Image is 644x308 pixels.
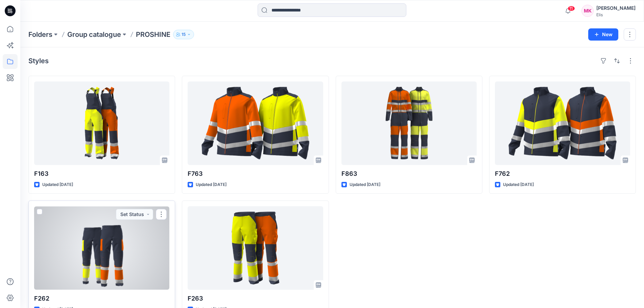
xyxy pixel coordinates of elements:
p: Updated [DATE] [196,181,226,188]
p: F763 [188,169,323,179]
a: F763 [188,81,323,165]
p: Updated [DATE] [42,181,73,188]
p: F163 [34,169,169,179]
div: Elis [596,12,636,17]
a: F762 [495,81,630,165]
a: F163 [34,81,169,165]
a: F263 [188,206,323,290]
div: [PERSON_NAME] [596,4,636,12]
p: Updated [DATE] [503,181,534,188]
p: PROSHINE [136,30,170,39]
p: F762 [495,169,630,179]
a: F863 [341,81,477,165]
button: New [588,28,618,41]
a: Folders [28,30,52,39]
p: Updated [DATE] [350,181,380,188]
span: 11 [568,6,575,11]
h4: Styles [28,57,49,65]
a: Group catalogue [67,30,121,39]
p: F263 [188,294,323,303]
p: F262 [34,294,169,303]
div: MK [581,5,594,17]
p: F863 [341,169,477,179]
a: F262 [34,206,169,290]
p: 15 [182,31,186,38]
button: 15 [173,30,194,39]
